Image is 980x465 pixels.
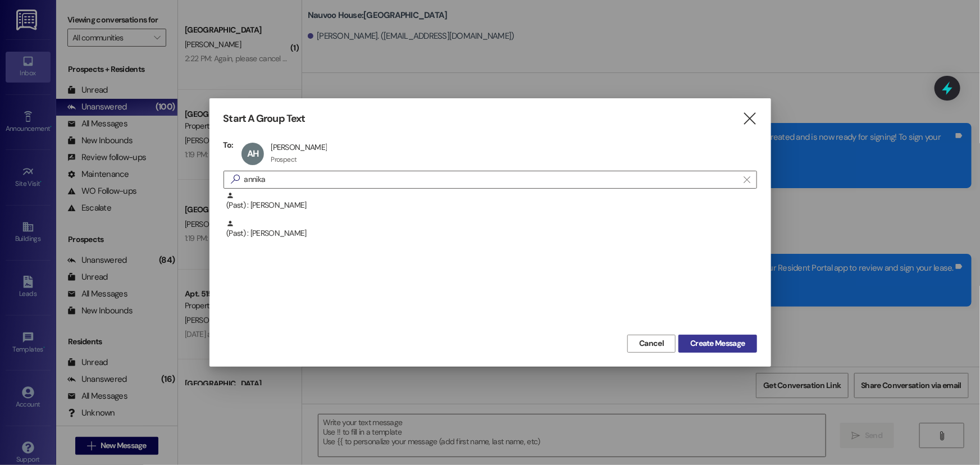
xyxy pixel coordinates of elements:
div: [PERSON_NAME] [271,142,327,152]
span: Create Message [690,338,745,349]
button: Create Message [678,335,756,353]
div: (Past) : [PERSON_NAME] [226,220,757,239]
div: (Past) : [PERSON_NAME] [224,192,757,220]
span: AH [247,148,258,159]
div: Prospect [271,155,297,164]
div: (Past) : [PERSON_NAME] [224,220,757,248]
i:  [226,174,244,185]
button: Clear text [739,171,756,188]
span: Cancel [639,338,664,349]
h3: Start A Group Text [224,112,306,125]
div: (Past) : [PERSON_NAME] [226,192,757,211]
i:  [744,175,750,184]
button: Cancel [627,335,676,353]
input: Search for any contact or apartment [244,172,739,188]
i:  [742,113,757,125]
h3: To: [224,140,234,150]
